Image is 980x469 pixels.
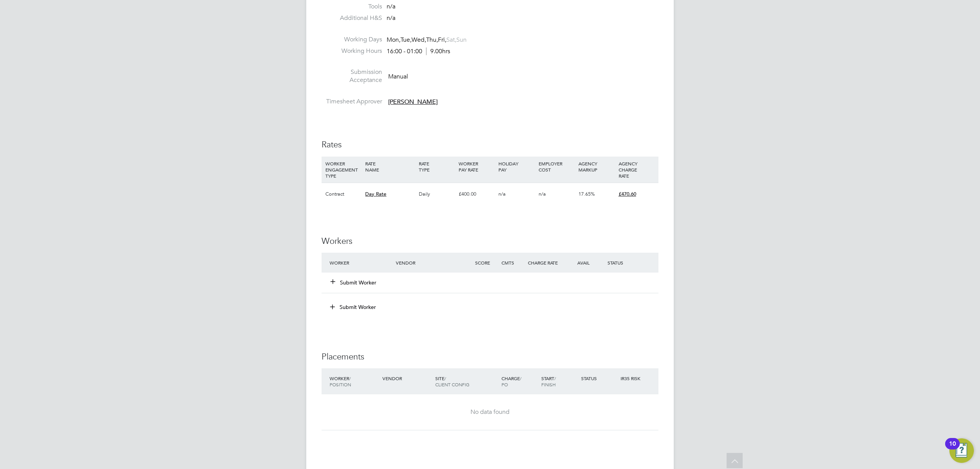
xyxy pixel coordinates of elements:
[619,371,645,385] div: IR35 Risk
[473,256,500,270] div: Score
[500,256,526,270] div: Cmts
[539,371,579,391] div: Start
[539,191,546,197] span: n/a
[578,191,595,197] span: 17.65%
[412,36,426,44] span: Wed,
[381,371,433,385] div: Vendor
[388,98,438,106] span: [PERSON_NAME]
[394,256,473,270] div: Vendor
[328,256,394,270] div: Worker
[498,191,506,197] span: n/a
[325,301,382,313] button: Submit Worker
[417,183,457,205] div: Daily
[949,438,974,463] button: Open Resource Center, 10 new notifications
[322,14,382,22] label: Additional H&S
[426,47,450,55] span: 9.00hrs
[322,236,658,247] h3: Workers
[417,157,457,176] div: RATE TYPE
[537,157,577,176] div: EMPLOYER COST
[501,375,521,387] span: / PO
[387,14,395,22] span: n/a
[500,371,539,391] div: Charge
[446,36,456,44] span: Sat,
[435,375,469,387] span: / Client Config
[526,256,566,270] div: Charge Rate
[400,36,412,44] span: Tue,
[365,191,386,197] span: Day Rate
[438,36,446,44] span: Fri,
[322,47,382,55] label: Working Hours
[322,36,382,44] label: Working Days
[330,375,351,387] span: / Position
[619,191,636,197] span: £470.60
[617,157,657,183] div: AGENCY CHARGE RATE
[322,68,382,84] label: Submission Acceptance
[363,157,416,176] div: RATE NAME
[323,183,363,205] div: Contract
[426,36,438,44] span: Thu,
[949,444,956,454] div: 10
[322,3,382,11] label: Tools
[579,371,619,385] div: Status
[456,36,467,44] span: Sun
[387,47,450,56] div: 16:00 - 01:00
[541,375,556,387] span: / Finish
[323,157,363,183] div: WORKER ENGAGEMENT TYPE
[457,183,497,205] div: £400.00
[606,256,658,270] div: Status
[566,256,606,270] div: Avail
[387,36,400,44] span: Mon,
[433,371,500,391] div: Site
[322,351,658,363] h3: Placements
[387,3,395,10] span: n/a
[328,371,381,391] div: Worker
[577,157,616,176] div: AGENCY MARKUP
[457,157,497,176] div: WORKER PAY RATE
[497,157,536,176] div: HOLIDAY PAY
[329,408,651,416] div: No data found
[322,98,382,106] label: Timesheet Approver
[388,73,408,80] span: Manual
[322,139,658,150] h3: Rates
[331,279,377,286] button: Submit Worker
